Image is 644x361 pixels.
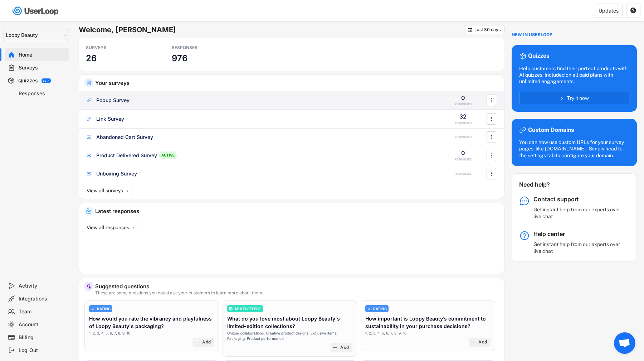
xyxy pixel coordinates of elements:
div: Account [19,321,66,328]
div: Surveys [19,64,66,71]
div: You can now use custom URLs for your survey pages, like [DOMAIN_NAME]. Simply head to the setting... [519,139,629,159]
button:  [488,95,495,106]
div: Add [202,340,211,345]
div: Custom Domains [528,126,574,134]
button:  [488,132,495,143]
img: AdjustIcon.svg [367,307,371,311]
div: Unboxing Survey [96,170,137,177]
img: AdjustIcon.svg [91,307,94,311]
div: 1, 2, 3, 4, 5, 6, 7, 8, 9, 10 [365,331,406,336]
div: Contact support [533,196,623,203]
button: View all surveys → [83,186,133,195]
button:  [488,168,495,179]
div: RESPONSES [455,172,472,176]
div: What do you love most about Loopy Beauty's limited-edition collections? [227,315,352,330]
div: Open chat [614,332,635,354]
h3: 976 [172,53,187,64]
div: Add [478,340,487,345]
div: Get instant help from our experts over live chat [533,241,623,254]
img: IncomingMajor.svg [86,208,92,214]
div: Integrations [19,295,66,302]
div: Latest responses [95,208,499,214]
div: These are some questions you could ask your customers to learn more about them [95,291,499,295]
div: Help center [533,230,623,238]
span: Try it now [567,96,589,101]
div: RATING [373,307,387,311]
div: Quizzes [18,77,38,84]
div: RATING [97,307,111,311]
div: Responses [19,90,66,97]
div: Billing [19,334,66,341]
div: Unique collaborations, Creative product designs, Exclusive items, Packaging, Product performance [227,331,352,341]
text:  [468,27,472,32]
div: ACTIVE [159,151,177,159]
img: userloop-logo-01.svg [11,4,61,18]
div: Last 30 days [474,28,501,32]
h3: 26 [86,53,97,64]
div: MULTI SELECT [235,307,261,311]
button:  [488,150,495,161]
div: 32 [459,112,467,120]
div: Activity [19,283,66,289]
div: RESPONSES [172,45,236,50]
div: Suggested questions [95,284,499,289]
div: Quizzes [528,52,549,60]
div: 0 [461,149,465,157]
div: Popup Survey [96,97,130,104]
div: SURVEYS [86,45,150,50]
div: Get instant help from our experts over live chat [533,206,623,219]
div: RESPONSES [455,135,472,139]
div: Updates [599,8,619,13]
div: Your surveys [95,80,499,86]
img: MagicMajor%20%28Purple%29.svg [86,284,92,289]
text:  [491,115,492,122]
text:  [491,96,492,104]
div: Log Out [19,347,66,354]
div: Help customers find their perfect products with AI quizzes. Included on all paid plans with unlim... [519,65,629,85]
div: How would you rate the vibrancy and playfulness of Loopy Beauty's packaging? [89,315,214,330]
img: ListMajor.svg [229,307,233,311]
div: RESPONSES [455,121,472,125]
div: How important is Loopy Beauty’s commitment to sustainability in your purchase decisions? [365,315,491,330]
div: Home [19,52,66,58]
button:  [488,114,495,124]
div: 1, 2, 3, 4, 5, 6, 7, 8, 9, 10 [89,331,130,336]
div: Link Survey [96,115,124,122]
div: NEW IN USERLOOP [512,32,552,38]
text:  [630,7,636,14]
div: RESPONSES [455,158,472,162]
div: Abandoned Cart Survey [96,134,153,141]
button:  [630,8,636,14]
div: BETA [43,80,49,82]
div: Team [19,308,66,315]
button: View all responses → [83,223,139,232]
h6: Welcome, [PERSON_NAME] [79,25,464,34]
div: Product Delivered Survey [96,152,157,159]
div: Need help? [519,181,569,188]
button:  [467,27,473,32]
button: Try it now [519,92,629,104]
text:  [491,151,492,159]
div: RESPONSES [455,102,472,106]
div: 0 [461,94,465,102]
div: Add [340,345,349,351]
text:  [491,170,492,177]
text:  [491,133,492,141]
